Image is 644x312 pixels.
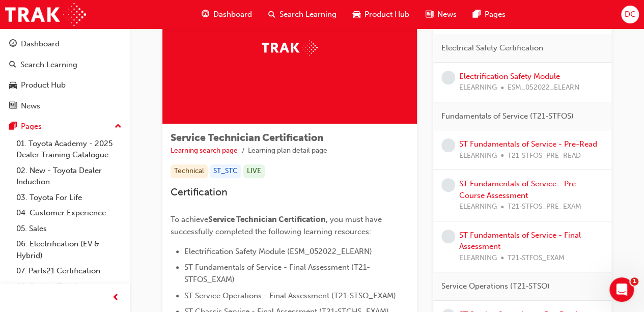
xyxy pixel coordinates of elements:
span: search-icon [9,61,16,70]
a: 04. Customer Experience [12,205,126,221]
span: Certification [171,186,228,198]
span: Pages [485,9,506,20]
span: ELEARNING [459,252,497,264]
span: Fundamentals of Service (T21-STFOS) [441,110,574,122]
button: DC [621,6,639,23]
a: Dashboard [4,35,126,53]
div: Technical [171,164,208,178]
span: pages-icon [473,8,481,21]
span: learningRecordVerb_NONE-icon [441,138,455,152]
a: Learning search page [171,146,238,155]
div: Product Hub [21,79,66,91]
a: car-iconProduct Hub [345,4,417,25]
button: DashboardSearch LearningProduct HubNews [4,33,126,117]
img: Trak [262,40,318,55]
span: ELEARNING [459,82,497,94]
span: 1 [630,277,638,286]
span: To achieve [171,215,208,224]
span: guage-icon [9,40,17,49]
span: ELEARNING [459,150,497,162]
a: 08. Service Training [12,279,126,295]
span: pages-icon [9,122,17,131]
span: Service Operations (T21-STSO) [441,280,550,292]
a: 05. Sales [12,221,126,237]
span: News [437,9,457,20]
span: up-icon [115,120,122,133]
iframe: Intercom live chat [609,277,634,302]
span: ST Service Operations - Final Assessment (T21-STSO_EXAM) [184,291,396,300]
a: Product Hub [4,76,126,95]
span: car-icon [353,8,360,21]
span: , you must have successfully completed the following learning resources: [171,215,384,236]
span: ST Fundamentals of Service - Final Assessment (T21-STFOS_EXAM) [184,263,370,284]
span: learningRecordVerb_NONE-icon [441,178,455,192]
span: ELEARNING [459,201,497,213]
span: news-icon [9,102,17,111]
span: car-icon [9,81,17,90]
div: Pages [21,121,42,132]
a: pages-iconPages [465,4,514,25]
a: Search Learning [4,55,126,74]
div: News [21,100,40,112]
span: guage-icon [202,8,209,21]
a: 07. Parts21 Certification [12,263,126,279]
span: news-icon [426,8,433,21]
a: 02. New - Toyota Dealer Induction [12,163,126,190]
img: Trak [5,3,86,26]
span: Dashboard [213,9,252,20]
a: guage-iconDashboard [193,4,260,25]
span: T21-STFOS_PRE_READ [508,150,581,162]
a: ST Fundamentals of Service - Pre-Read [459,139,597,149]
div: ST_STC [210,164,241,178]
div: Dashboard [21,38,60,50]
a: 06. Electrification (EV & Hybrid) [12,236,126,263]
span: T21-STFOS_PRE_EXAM [508,201,581,213]
div: LIVE [243,164,265,178]
a: Electrification Safety Module [459,72,560,81]
span: Service Technician Certification [208,215,326,224]
span: learningRecordVerb_NONE-icon [441,230,455,243]
span: Service Technician Certification [171,132,323,144]
span: T21-STFOS_EXAM [508,252,565,264]
a: News [4,97,126,116]
div: Search Learning [20,59,77,71]
span: learningRecordVerb_NONE-icon [441,71,455,84]
a: 03. Toyota For Life [12,190,126,206]
span: search-icon [268,8,275,21]
button: Pages [4,117,126,136]
span: Electrification Safety Module (ESM_052022_ELEARN) [184,247,372,256]
a: news-iconNews [417,4,465,25]
a: 01. Toyota Academy - 2025 Dealer Training Catalogue [12,136,126,163]
span: Search Learning [279,9,337,20]
span: Product Hub [365,9,409,20]
span: ESM_052022_ELEARN [508,82,579,94]
li: Learning plan detail page [248,145,327,157]
span: DC [624,9,635,20]
span: Electrical Safety Certification [441,42,543,54]
span: prev-icon [112,292,120,304]
a: search-iconSearch Learning [260,4,345,25]
a: ST Fundamentals of Service - Pre-Course Assessment [459,179,579,200]
a: ST Fundamentals of Service - Final Assessment [459,231,581,251]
